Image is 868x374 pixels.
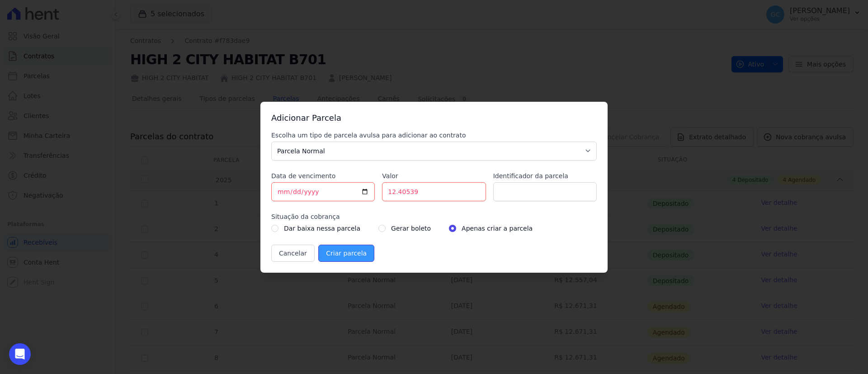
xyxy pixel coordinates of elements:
button: Cancelar [271,245,315,262]
div: Open Intercom Messenger [9,343,31,365]
label: Valor [382,171,486,180]
label: Identificador da parcela [493,171,597,180]
h3: Adicionar Parcela [271,113,597,123]
label: Gerar boleto [391,223,431,234]
label: Data de vencimento [271,171,375,180]
input: Criar parcela [318,245,374,262]
label: Situação da cobrança [271,212,597,221]
label: Apenas criar a parcela [462,223,533,234]
label: Dar baixa nessa parcela [284,223,360,234]
label: Escolha um tipo de parcela avulsa para adicionar ao contrato [271,131,597,140]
